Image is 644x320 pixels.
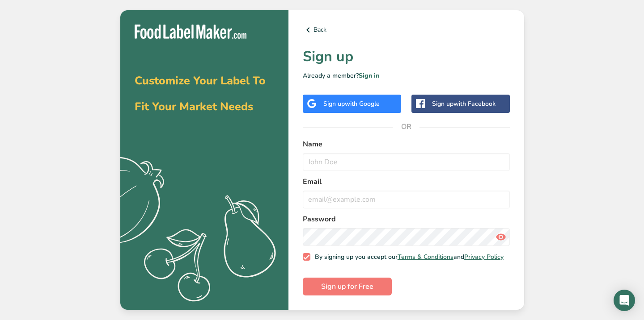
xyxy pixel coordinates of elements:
[135,25,246,39] img: Food Label Maker
[303,25,510,35] a: Back
[303,139,510,150] label: Name
[345,100,380,108] span: with Google
[614,290,635,311] div: Open Intercom Messenger
[303,153,510,171] input: John Doe
[323,99,380,108] div: Sign up
[398,253,453,261] a: Terms & Conditions
[303,46,510,67] h1: Sign up
[393,113,419,140] span: OR
[359,71,379,80] a: Sign in
[135,73,266,114] span: Customize Your Label To Fit Your Market Needs
[303,71,510,80] p: Already a member?
[303,278,392,295] button: Sign up for Free
[310,253,504,261] span: By signing up you accept our and
[453,100,496,108] span: with Facebook
[464,253,504,261] a: Privacy Policy
[303,191,510,208] input: email@example.com
[321,281,373,292] span: Sign up for Free
[303,176,510,187] label: Email
[303,214,510,224] label: Password
[432,99,496,108] div: Sign up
